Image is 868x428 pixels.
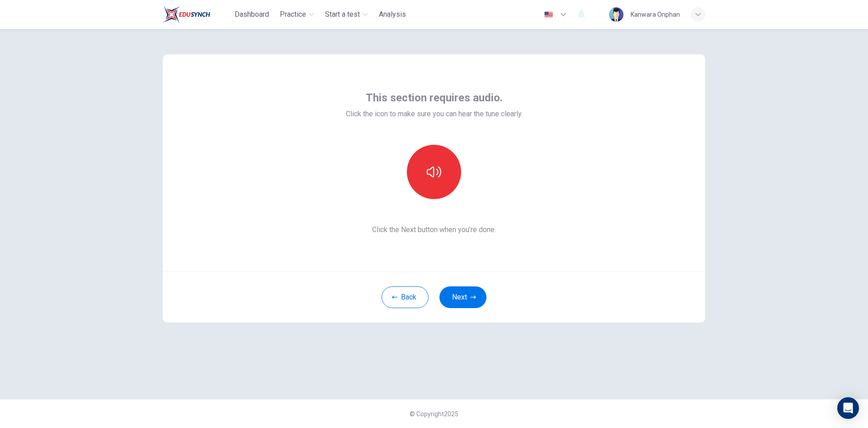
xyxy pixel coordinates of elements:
[382,286,429,308] button: Back
[235,9,269,20] span: Dashboard
[280,9,306,20] span: Practice
[366,90,503,105] span: This section requires audio.
[346,109,523,119] span: Click the icon to make sure you can hear the tune clearly.
[379,9,406,20] span: Analysis
[231,6,273,23] button: Dashboard
[631,9,680,20] div: Kanwara Onphan
[375,6,410,23] button: Analysis
[276,6,318,23] button: Practice
[163,5,231,24] a: Train Test logo
[609,7,623,22] img: Profile picture
[325,9,360,20] span: Start a test
[163,5,210,24] img: Train Test logo
[543,11,554,18] img: en
[837,397,859,419] div: Open Intercom Messenger
[321,6,372,23] button: Start a test
[410,410,458,418] span: © Copyright 2025
[439,286,486,308] button: Next
[346,224,523,235] span: Click the Next button when you’re done.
